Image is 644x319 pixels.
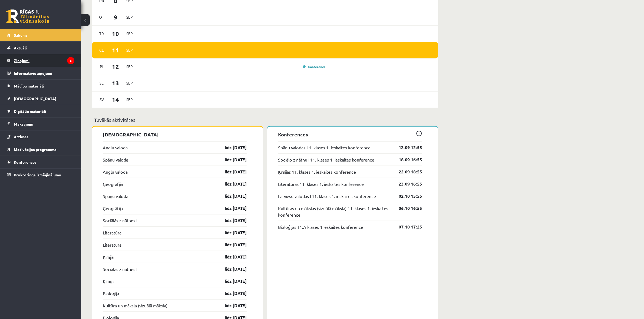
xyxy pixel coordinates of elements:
[7,29,74,41] a: Sākums
[391,181,422,187] a: 23.09 16:55
[124,79,135,87] span: Sep
[6,9,49,23] a: Rīgas 1. Tālmācības vidusskola
[107,13,124,22] span: 9
[94,116,436,123] p: Tuvākās aktivitātes
[215,254,247,260] a: līdz [DATE]
[391,193,422,199] a: 02.10 15:55
[391,205,422,211] a: 06.10 16:55
[391,224,422,230] a: 07.10 17:25
[215,290,247,297] a: līdz [DATE]
[278,193,376,199] a: Latviešu valodas I 11. klases 1. ieskaites konference
[14,83,44,88] span: Mācību materiāli
[107,62,124,71] span: 12
[278,224,363,230] a: Bioloģijas 11.A klases 1.ieskaites konference
[124,29,135,38] span: Sep
[215,193,247,199] a: līdz [DATE]
[103,205,123,211] a: Ģeogrāfija
[96,79,107,87] span: Se
[96,29,107,38] span: Tr
[215,205,247,211] a: līdz [DATE]
[14,134,28,139] span: Atzīmes
[7,80,74,92] a: Mācību materiāli
[14,33,28,38] span: Sākums
[14,172,61,177] span: Proktoringa izmēģinājums
[103,156,128,163] a: Spāņu valoda
[67,57,74,64] i: 8
[124,46,135,54] span: Sep
[103,217,137,224] a: Sociālās zinātnes I
[103,278,114,284] a: Ķīmija
[278,131,422,138] p: Konferences
[7,105,74,117] a: Digitālie materiāli
[215,181,247,187] a: līdz [DATE]
[124,95,135,104] span: Sep
[14,118,74,130] legend: Maksājumi
[391,144,422,151] a: 12.09 12:55
[303,65,326,69] a: Konference
[7,118,74,130] a: Maksājumi
[107,29,124,38] span: 10
[124,13,135,21] span: Sep
[278,144,371,151] a: Spāņu valodas 11. klases 1. ieskaites konference
[103,193,128,199] a: Spāņu valoda
[278,156,374,163] a: Sociālo zinātņu I 11. klases 1. ieskaites konference
[107,79,124,88] span: 13
[14,45,27,50] span: Aktuāli
[14,109,46,114] span: Digitālie materiāli
[103,266,137,272] a: Sociālās zinātnes I
[215,217,247,224] a: līdz [DATE]
[7,42,74,54] a: Aktuāli
[14,54,74,67] legend: Ziņojumi
[103,302,167,309] a: Kultūra un māksla (vizuālā māksla)
[7,67,74,79] a: Informatīvie ziņojumi
[215,241,247,248] a: līdz [DATE]
[215,229,247,236] a: līdz [DATE]
[215,144,247,151] a: līdz [DATE]
[96,95,107,104] span: Sv
[7,92,74,105] a: [DEMOGRAPHIC_DATA]
[103,181,123,187] a: Ģeogrāfija
[107,95,124,104] span: 14
[391,169,422,175] a: 22.09 18:55
[103,144,128,151] a: Angļu valoda
[215,169,247,175] a: līdz [DATE]
[96,46,107,54] span: Ce
[103,169,128,175] a: Angļu valoda
[7,156,74,168] a: Konferences
[7,130,74,143] a: Atzīmes
[278,169,356,175] a: Ķīmijas 11. klases 1. ieskaites konference
[14,160,37,164] span: Konferences
[14,67,74,79] legend: Informatīvie ziņojumi
[124,62,135,71] span: Sep
[278,205,391,218] a: Kultūras un mākslas (vizuālā māksla) 11. klases 1. ieskaites konference
[103,241,121,248] a: Literatūra
[103,254,114,260] a: Ķīmija
[96,62,107,71] span: Pi
[7,54,74,67] a: Ziņojumi8
[215,302,247,309] a: līdz [DATE]
[391,156,422,163] a: 18.09 16:55
[103,131,247,138] p: [DEMOGRAPHIC_DATA]
[96,13,107,21] span: Ot
[215,266,247,272] a: līdz [DATE]
[14,96,56,101] span: [DEMOGRAPHIC_DATA]
[14,147,57,152] span: Motivācijas programma
[7,143,74,156] a: Motivācijas programma
[103,229,121,236] a: Literatūra
[7,169,74,181] a: Proktoringa izmēģinājums
[103,290,119,297] a: Bioloģija
[278,181,364,187] a: Literatūras 11. klases 1. ieskaites konference
[107,46,124,55] span: 11
[215,278,247,284] a: līdz [DATE]
[215,156,247,163] a: līdz [DATE]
